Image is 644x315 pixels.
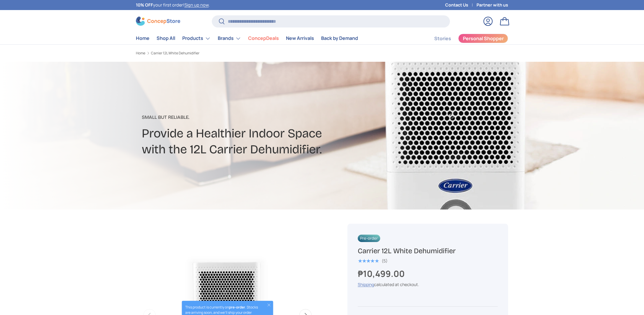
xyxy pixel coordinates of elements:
a: New Arrivals [286,33,314,44]
a: Home [136,51,145,55]
nav: Secondary [420,33,508,44]
div: (5) [382,259,388,263]
p: Small But Reliable. [142,114,369,121]
nav: Breadcrumbs [136,51,333,56]
a: 5.0 out of 5.0 stars (5) [358,257,388,264]
summary: Products [179,33,214,44]
a: Stories [434,33,451,44]
span: ★★★★★ [358,258,379,264]
p: your first order! . [136,2,210,8]
a: Contact Us [445,2,477,8]
strong: pre-order [229,305,245,310]
a: Shop All [157,33,175,44]
strong: 10% OFF [136,2,153,8]
summary: Brands [214,33,245,44]
div: calculated at checkout. [358,281,498,288]
img: ConcepStore [136,17,180,26]
a: Back by Demand [321,33,358,44]
span: Pre-order [358,235,380,242]
a: Sign up now [184,2,209,8]
a: Partner with us [477,2,508,8]
strong: ₱10,499.00 [358,268,406,280]
a: Home [136,33,149,44]
h2: Provide a Healthier Indoor Space with the 12L Carrier Dehumidifier. [142,126,369,157]
h1: Carrier 12L White Dehumidifier [358,246,498,256]
a: Personal Shopper [458,34,508,43]
a: Shipping [358,282,374,287]
a: Products [182,33,211,44]
a: ConcepDeals [248,33,279,44]
a: Carrier 12L White Dehumidifier [151,51,199,55]
a: Brands [218,33,241,44]
div: 5.0 out of 5.0 stars [358,258,379,264]
span: Personal Shopper [463,36,504,41]
nav: Primary [136,33,358,44]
